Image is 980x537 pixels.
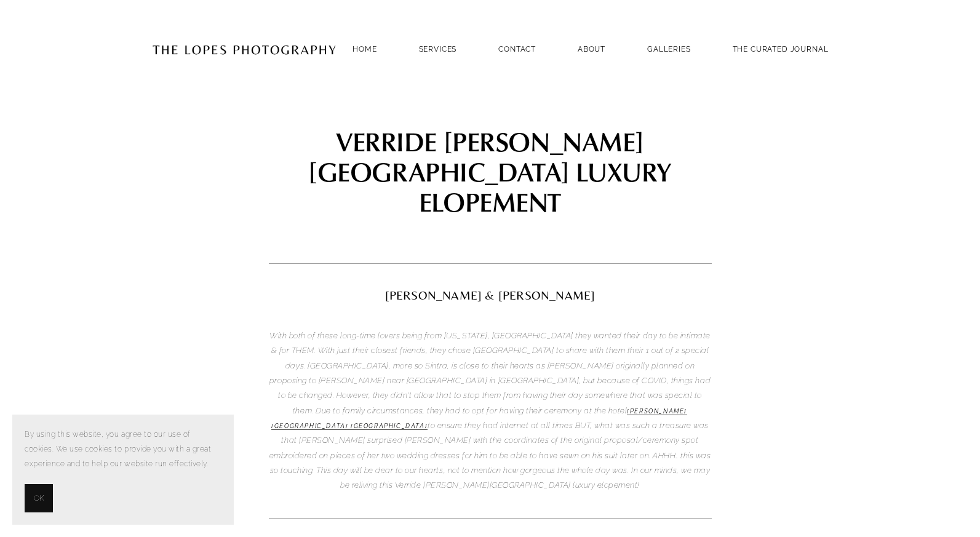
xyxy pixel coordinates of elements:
h2: [PERSON_NAME] & [PERSON_NAME] [269,289,712,301]
p: By using this website, you agree to our use of cookies. We use cookies to provide you with a grea... [25,427,221,472]
a: GALLERIES [647,41,691,57]
a: Home [353,41,376,57]
button: OK [25,484,53,512]
a: [PERSON_NAME][GEOGRAPHIC_DATA] [GEOGRAPHIC_DATA] [271,408,687,430]
img: Portugal Wedding Photographer | The Lopes Photography [152,19,337,79]
em: [PERSON_NAME][GEOGRAPHIC_DATA] [GEOGRAPHIC_DATA] [271,408,687,429]
em: to ensure they had internet at all times BUT, what was such a treasure was that [PERSON_NAME] sur... [269,421,713,490]
em: With both of these long-time lovers being from [US_STATE], [GEOGRAPHIC_DATA] they wanted their da... [269,331,713,415]
h1: VERRIDE [PERSON_NAME][GEOGRAPHIC_DATA] LUXURY ELOPEMENT [269,126,712,217]
a: Contact [498,41,536,57]
a: SERVICES [419,45,457,54]
span: OK [34,491,44,506]
section: Cookie banner [12,415,234,525]
a: THE CURATED JOURNAL [733,41,829,57]
a: ABOUT [578,41,605,57]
